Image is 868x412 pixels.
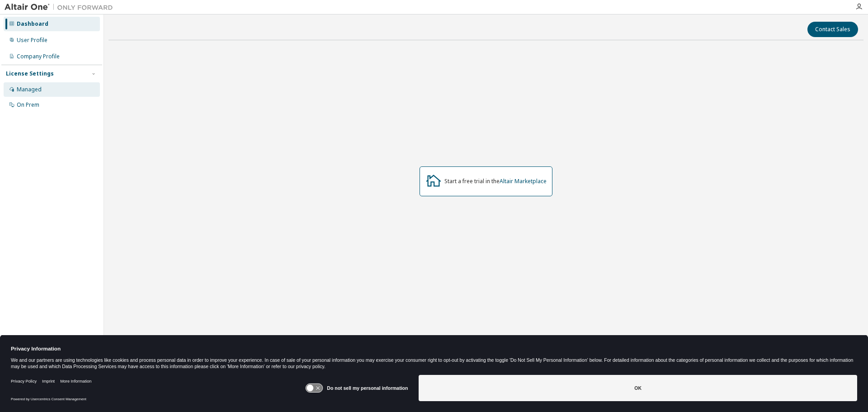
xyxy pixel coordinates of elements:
div: License Settings [6,70,54,77]
div: On Prem [17,101,39,109]
div: Start a free trial in the [444,178,547,185]
a: Altair Marketplace [500,177,547,185]
img: Altair One [5,3,118,12]
div: User Profile [17,37,47,44]
button: Contact Sales [807,22,858,37]
div: Managed [17,86,42,93]
div: Company Profile [17,53,60,60]
div: Dashboard [17,20,48,28]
